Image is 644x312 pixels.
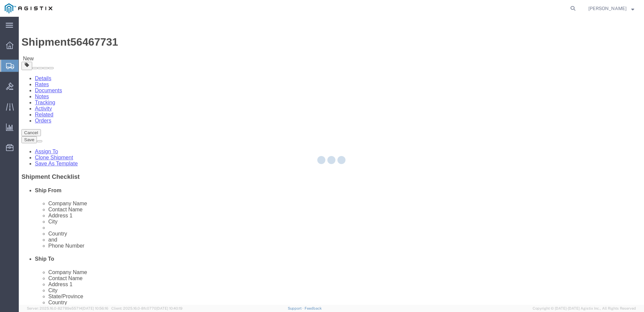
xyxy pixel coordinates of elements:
span: Client: 2025.16.0-8fc0770 [111,306,182,310]
button: [PERSON_NAME] [588,4,635,12]
img: logo [5,3,52,13]
span: [DATE] 10:40:19 [156,306,182,310]
a: Support [288,306,305,310]
span: Stuart Packer [588,5,627,12]
span: Copyright © [DATE]-[DATE] Agistix Inc., All Rights Reserved [533,306,636,311]
span: [DATE] 10:56:16 [82,306,108,310]
span: Server: 2025.16.0-82789e55714 [27,306,108,310]
a: Feedback [305,306,322,310]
